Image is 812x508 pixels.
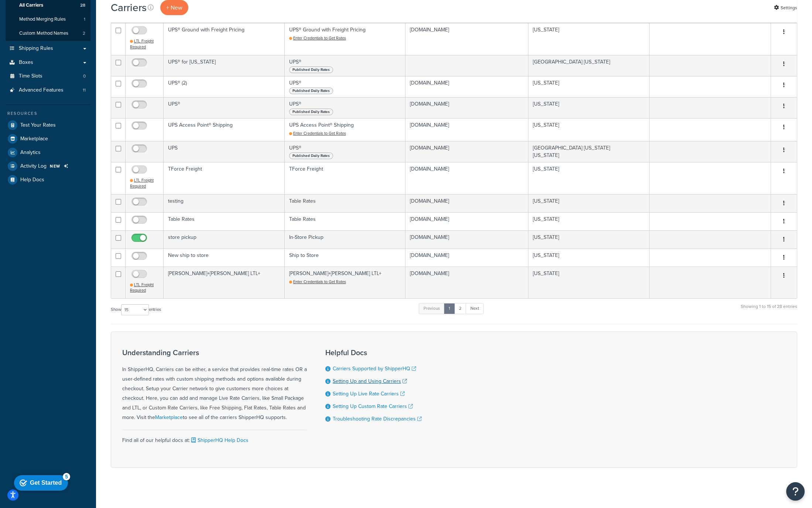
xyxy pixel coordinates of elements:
[405,141,528,162] td: [DOMAIN_NAME]
[19,73,42,79] span: Time Slots
[285,162,406,194] td: TForce Freight
[6,110,90,117] div: Resources
[6,13,90,26] li: Method Merging Rules
[19,59,33,66] span: Boxes
[405,267,528,298] td: [DOMAIN_NAME]
[293,35,346,41] span: Enter Credentials to Get Rates
[289,279,346,285] a: Enter Credentials to Get Rates
[164,55,285,76] td: UPS® for [US_STATE]
[285,141,406,162] td: UPS®
[6,119,90,132] a: Test Your Rates
[190,436,249,444] a: ShipperHQ Help Docs
[130,38,154,50] span: LTL Freight Required
[111,304,161,315] label: Show entries
[80,2,85,8] span: 28
[19,16,66,23] span: Method Merging Rules
[528,267,650,298] td: [US_STATE]
[285,194,406,212] td: Table Rates
[20,122,56,128] span: Test Your Rates
[405,248,528,267] td: [DOMAIN_NAME]
[6,42,90,55] a: Shipping Rules
[19,2,43,8] span: All Carriers
[786,482,805,501] button: Open Resource Center
[164,118,285,141] td: UPS Access Point® Shipping
[20,136,48,142] span: Marketplace
[122,349,307,422] div: In ShipperHQ, Carriers can be either, a service that provides real-time rates OR a user-defined r...
[528,194,650,212] td: [US_STATE]
[19,87,64,93] span: Advanced Features
[6,173,90,186] li: Help Docs
[774,3,797,13] a: Settings
[333,402,413,410] a: Setting Up Custom Rate Carriers
[83,30,85,37] span: 2
[405,76,528,97] td: [DOMAIN_NAME]
[6,13,90,26] a: Method Merging Rules 1
[289,87,333,94] span: Published Daily Rates
[285,118,406,141] td: UPS Access Point® Shipping
[289,109,333,115] span: Published Daily Rates
[6,146,90,159] a: Analytics
[130,177,154,189] span: LTL Freight Required
[405,230,528,248] td: [DOMAIN_NAME]
[6,132,90,145] a: Marketplace
[122,430,307,445] div: Find all of our helpful docs at:
[3,4,57,19] div: Get Started 5 items remaining, 0% complete
[405,162,528,194] td: [DOMAIN_NAME]
[454,303,466,314] a: 2
[19,8,51,15] div: Get Started
[405,118,528,141] td: [DOMAIN_NAME]
[741,302,797,318] div: Showing 1 to 15 of 28 entries
[528,248,650,267] td: [US_STATE]
[405,194,528,212] td: [DOMAIN_NAME]
[164,23,285,55] td: UPS® Ground with Freight Pricing
[164,162,285,194] td: TForce Freight
[164,141,285,162] td: UPS
[52,1,59,9] div: 5
[83,73,86,79] span: 0
[289,35,346,41] a: Enter Credentials to Get Rates
[164,267,285,298] td: [PERSON_NAME]+[PERSON_NAME] LTL+
[84,16,85,23] span: 1
[333,365,416,373] a: Carriers Supported by ShipperHQ
[164,248,285,267] td: New ship to store
[155,413,183,421] a: Marketplace
[164,194,285,212] td: testing
[285,248,406,267] td: Ship to Store
[20,177,44,183] span: Help Docs
[6,159,90,173] a: Activity Log NEW
[528,23,650,55] td: [US_STATE]
[164,97,285,118] td: UPS®
[285,97,406,118] td: UPS®
[528,141,650,162] td: [GEOGRAPHIC_DATA] [US_STATE] [US_STATE]
[293,130,346,136] span: Enter Credentials to Get Rates
[121,304,149,315] select: Showentries
[405,23,528,55] td: [DOMAIN_NAME]
[405,212,528,230] td: [DOMAIN_NAME]
[19,30,68,37] span: Custom Method Names
[20,150,41,156] span: Analytics
[6,83,90,97] a: Advanced Features 11
[419,303,445,314] a: Previous
[164,76,285,97] td: UPS® (2)
[528,212,650,230] td: [US_STATE]
[19,45,53,52] span: Shipping Rules
[528,118,650,141] td: [US_STATE]
[6,27,90,40] a: Custom Method Names 2
[130,282,154,294] span: LTL Freight Required
[333,415,422,423] a: Troubleshooting Rate Discrepancies
[122,349,307,357] h3: Understanding Carriers
[528,55,650,76] td: [GEOGRAPHIC_DATA] [US_STATE]
[6,69,90,83] li: Time Slots
[6,27,90,40] li: Custom Method Names
[164,212,285,230] td: Table Rates
[285,76,406,97] td: UPS®
[289,130,346,136] a: Enter Credentials to Get Rates
[289,152,333,159] span: Published Daily Rates
[444,303,455,314] a: 1
[83,87,86,93] span: 11
[285,55,406,76] td: UPS®
[405,97,528,118] td: [DOMAIN_NAME]
[293,279,346,285] span: Enter Credentials to Get Rates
